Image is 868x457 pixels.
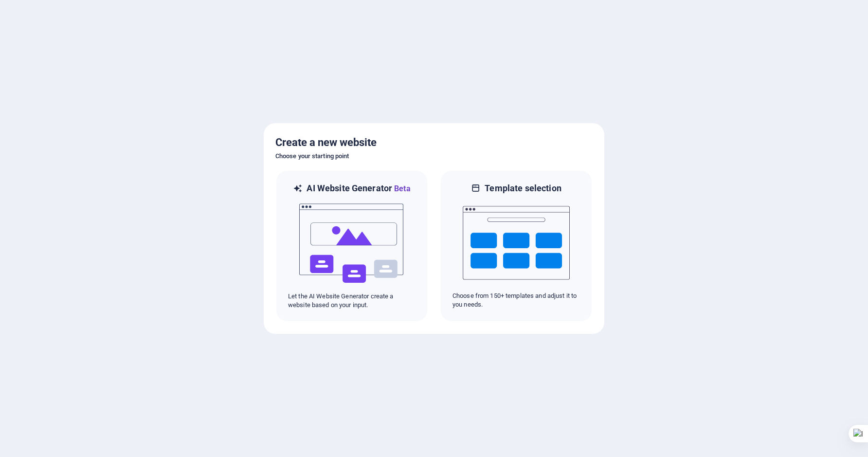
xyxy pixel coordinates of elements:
h5: Create a new website [275,135,593,150]
img: ai [298,195,405,292]
div: Template selectionChoose from 150+ templates and adjust it to you needs. [440,170,593,322]
div: AI Website GeneratorBetaaiLet the AI Website Generator create a website based on your input. [275,170,428,322]
span: Beta [392,184,411,193]
h6: AI Website Generator [307,183,410,195]
p: Choose from 150+ templates and adjust it to you needs. [452,292,580,309]
h6: Template selection [485,183,561,194]
h6: Choose your starting point [275,150,593,162]
p: Let the AI Website Generator create a website based on your input. [288,292,416,310]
